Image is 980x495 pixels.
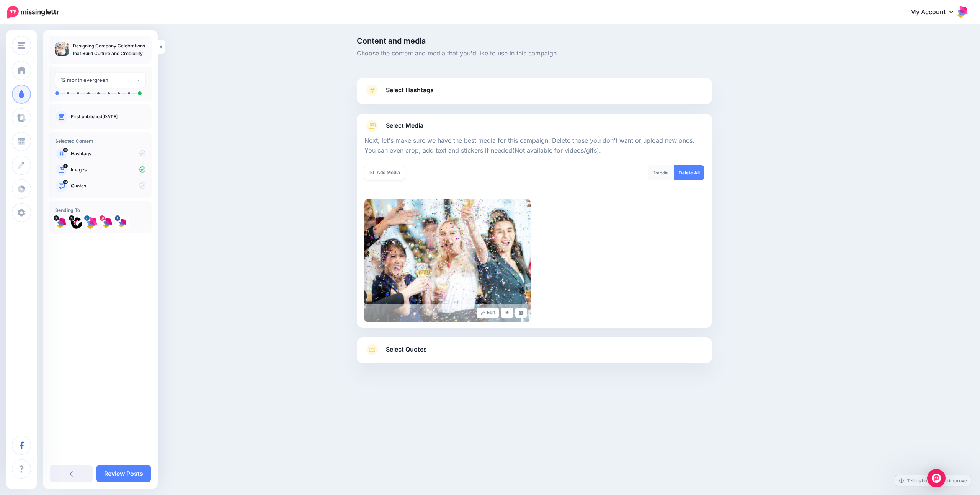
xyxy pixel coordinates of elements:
[648,165,675,180] div: media
[364,120,704,132] a: Select Media
[674,165,704,180] a: Delete All
[364,132,704,322] div: Select Media
[653,170,655,176] span: 1
[357,37,712,45] span: Content and media
[895,475,971,486] a: Tell us how we can improve
[364,84,704,104] a: Select Hashtags
[364,344,704,363] a: Select Quotes
[18,42,25,49] img: menu.png
[55,42,69,56] img: 4e2886be6273a0493abd6c5c8823167e_thumb.jpg
[116,217,129,229] img: 306637841_511210991007293_8707567277300886542_n-bsa84241.jpg
[386,344,427,355] span: Select Quotes
[7,6,59,19] img: Missinglettr
[55,73,145,88] button: 12 month evergreen
[357,49,712,59] span: Choose the content and media that you'd like to use in this campaign.
[63,148,68,152] span: 10
[927,469,946,487] div: Open Intercom Messenger
[71,166,145,173] p: Images
[477,308,499,318] a: Edit
[386,120,423,131] span: Select Media
[55,207,145,213] h4: Sending To
[70,217,83,229] img: YQXVNEA9-12594.png
[903,3,969,22] a: My Account
[86,217,98,229] img: 1663009688084-bsa124503.png
[364,136,704,156] p: Next, let's make sure we have the best media for this campaign. Delete those you don't want or up...
[71,113,145,120] p: First published
[63,180,68,184] span: 14
[101,217,113,229] img: 306572126_1343645076169445_7403747060695628019_n-bsa124511.jpg
[102,114,118,119] a: [DATE]
[364,199,531,322] img: 4e2886be6273a0493abd6c5c8823167e_large.jpg
[71,182,145,189] p: Quotes
[55,217,67,229] img: K1e1s7uE-70994.jpg
[71,150,145,157] p: Hashtags
[61,76,136,85] div: 12 month evergreen
[73,42,145,57] p: Designing Company Celebrations that Build Culture and Credibility
[386,85,434,95] span: Select Hashtags
[364,165,405,180] a: Add Media
[55,138,145,144] h4: Selected Content
[63,164,68,168] span: 1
